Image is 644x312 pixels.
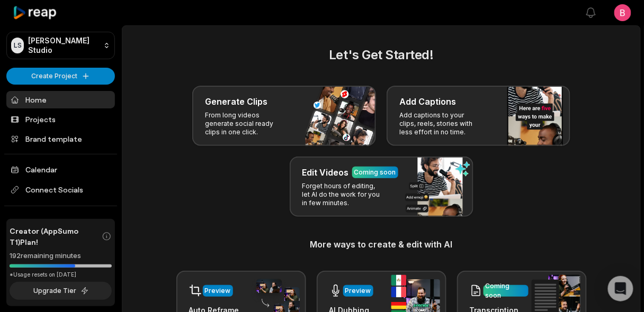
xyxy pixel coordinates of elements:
a: Brand template [6,130,115,148]
div: Open Intercom Messenger [608,276,633,301]
a: Projects [6,111,115,128]
div: Coming soon [354,168,396,177]
div: Preview [345,286,371,296]
h3: Generate Clips [205,95,267,108]
h2: Let's Get Started! [135,45,628,65]
p: Add captions to your clips, reels, stories with less effort in no time. [399,111,481,136]
div: *Usage resets on [DATE] [10,271,112,279]
a: Calendar [6,161,115,178]
h3: Edit Videos [302,166,349,179]
h3: Add Captions [399,95,456,108]
div: LS [11,38,24,53]
span: Creator (AppSumo T1) Plan! [10,225,102,247]
div: Preview [205,286,231,296]
p: From long videos generate social ready clips in one click. [205,111,287,136]
h3: More ways to create & edit with AI [135,238,628,251]
button: Upgrade Tier [10,282,112,300]
div: Coming soon [486,281,526,300]
div: 192 remaining minutes [10,251,112,261]
a: Home [6,91,115,108]
p: Forget hours of editing, let AI do the work for you in few minutes. [302,182,384,207]
button: Create Project [6,68,115,85]
p: [PERSON_NAME] Studio [28,36,99,55]
span: Connect Socials [6,180,115,199]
